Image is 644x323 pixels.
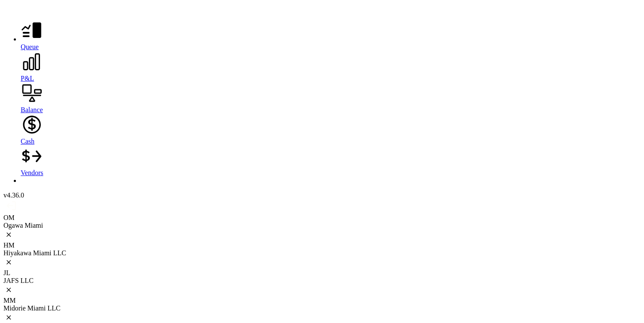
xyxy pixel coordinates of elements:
[21,145,641,177] a: Vendors
[3,269,641,277] div: JL
[21,138,34,145] span: Cash
[3,297,641,304] div: MM
[21,43,39,50] span: Queue
[21,114,641,145] a: Cash
[21,169,43,176] span: Vendors
[3,222,641,229] div: Ogawa Miami
[21,19,641,51] a: Queue
[21,75,34,82] span: P&L
[3,241,641,249] div: HM
[3,277,641,285] div: JAFS LLC
[21,82,641,114] a: Balance
[3,249,641,257] div: Hiyakawa Miami LLC
[3,214,641,222] div: OM
[3,304,641,312] div: Midorie Miami LLC
[21,51,641,82] a: P&L
[3,191,641,199] div: v 4.36.0
[21,106,43,113] span: Balance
